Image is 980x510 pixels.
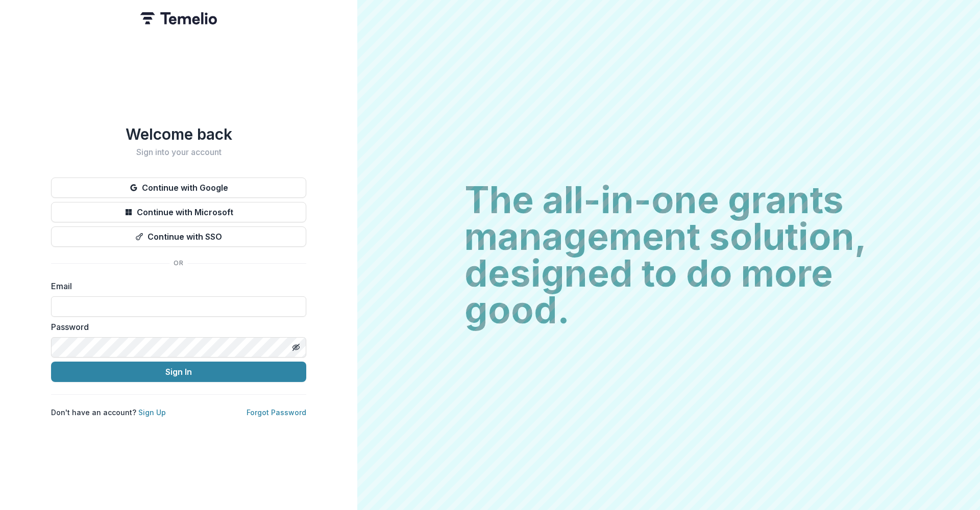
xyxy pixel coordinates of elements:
h1: Welcome back [51,125,306,143]
img: Temelio [140,12,217,24]
h2: Sign into your account [51,147,306,157]
button: Sign In [51,362,306,382]
button: Toggle password visibility [288,339,304,355]
button: Continue with Google [51,177,306,198]
button: Continue with SSO [51,226,306,247]
label: Password [51,321,300,333]
p: Don't have an account? [51,407,166,418]
label: Email [51,280,300,292]
button: Continue with Microsoft [51,202,306,222]
a: Forgot Password [247,408,306,417]
a: Sign Up [138,408,166,417]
